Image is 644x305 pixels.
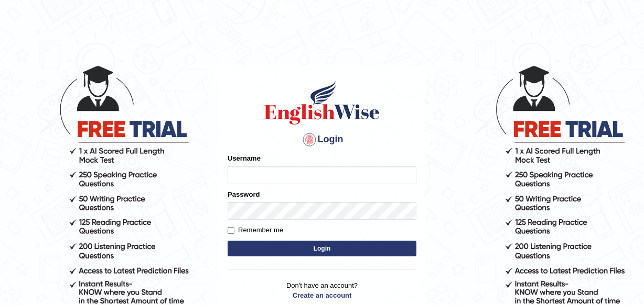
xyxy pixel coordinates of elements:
[228,225,283,235] label: Remember me
[228,241,416,256] button: Login
[228,290,416,300] a: Create an account
[228,227,234,234] input: Remember me
[228,189,260,199] label: Password
[228,153,261,163] label: Username
[262,79,382,126] img: Logo of English Wise sign in for intelligent practice with AI
[228,131,416,148] h4: Login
